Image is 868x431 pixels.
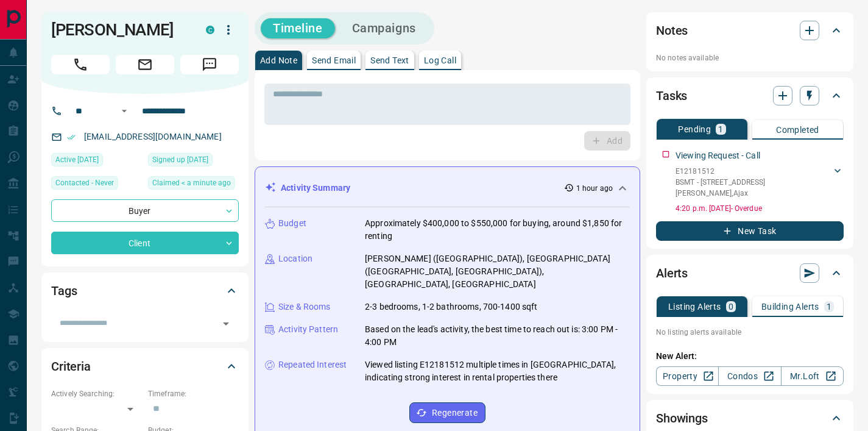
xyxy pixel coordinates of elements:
div: condos.ca [206,26,214,34]
p: 1 [827,302,831,311]
h1: [PERSON_NAME] [51,20,188,40]
div: Tasks [656,81,844,110]
p: No notes available [656,52,844,63]
p: 1 [718,125,723,134]
p: Based on the lead's activity, the best time to reach out is: 3:00 PM - 4:00 PM [365,323,630,349]
div: Activity Summary1 hour ago [265,177,630,199]
p: 0 [729,302,733,311]
p: Location [278,252,312,265]
p: Activity Pattern [278,323,338,336]
p: Size & Rooms [278,301,331,313]
p: Approximately $400,000 to $550,000 for buying, around $1,850 for renting [365,217,630,243]
div: Sat Sep 13 2025 [51,153,142,170]
p: [PERSON_NAME] ([GEOGRAPHIC_DATA]), [GEOGRAPHIC_DATA] ([GEOGRAPHIC_DATA], [GEOGRAPHIC_DATA]), [GEO... [365,252,630,291]
p: 1 hour ago [576,183,613,194]
button: Open [217,315,235,332]
span: Active [DATE] [55,154,99,166]
div: Tue Sep 16 2025 [148,176,239,193]
p: BSMT - [STREET_ADDRESS][PERSON_NAME] , Ajax [676,177,831,199]
button: Campaigns [340,18,428,38]
p: Add Note [260,56,297,65]
button: Open [117,104,132,118]
div: Alerts [656,258,844,288]
p: Repeated Interest [278,358,347,371]
span: Email [116,55,174,74]
div: Buyer [51,199,239,222]
p: 2-3 bedrooms, 1-2 bathrooms, 700-1400 sqft [365,301,538,313]
button: New Task [656,221,844,241]
p: Activity Summary [281,182,350,194]
p: Send Text [370,56,409,65]
p: Viewed listing E12181512 multiple times in [GEOGRAPHIC_DATA], indicating strong interest in renta... [365,358,630,384]
p: Timeframe: [148,388,239,399]
h2: Tags [51,281,77,301]
p: Send Email [312,56,356,65]
p: No listing alerts available [656,327,844,338]
h2: Notes [656,21,688,40]
p: Completed [776,126,819,134]
button: Timeline [261,18,335,38]
p: 4:20 p.m. [DATE] - Overdue [676,203,844,214]
span: Call [51,55,110,74]
a: [EMAIL_ADDRESS][DOMAIN_NAME] [84,132,222,141]
p: E12181512 [676,166,831,177]
div: E12181512BSMT - [STREET_ADDRESS][PERSON_NAME],Ajax [676,163,844,201]
p: New Alert: [656,350,844,363]
a: Property [656,366,719,386]
a: Mr.Loft [781,366,844,386]
p: Budget [278,217,306,230]
h2: Alerts [656,263,688,283]
svg: Email Verified [67,133,76,141]
h2: Criteria [51,357,91,376]
span: Message [180,55,239,74]
p: Actively Searching: [51,388,142,399]
span: Contacted - Never [55,177,114,189]
div: Criteria [51,352,239,381]
p: Log Call [424,56,456,65]
h2: Showings [656,408,708,428]
div: Client [51,232,239,254]
span: Claimed < a minute ago [152,177,231,189]
span: Signed up [DATE] [152,154,208,166]
a: Condos [718,366,781,386]
div: Notes [656,16,844,45]
p: Listing Alerts [668,302,721,311]
h2: Tasks [656,86,687,105]
p: Building Alerts [761,302,819,311]
p: Viewing Request - Call [676,149,760,162]
p: Pending [678,125,711,134]
div: Fri Mar 24 2023 [148,153,239,170]
button: Regenerate [409,402,485,423]
div: Tags [51,276,239,305]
